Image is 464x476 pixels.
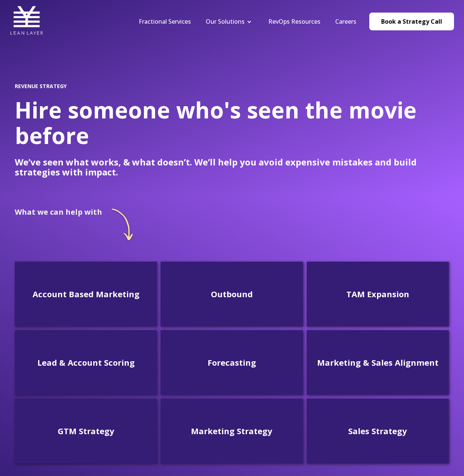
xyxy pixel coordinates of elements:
h3: Lead & Account Scoring [21,357,151,368]
h1: Hire someone who's seen the movie before [15,97,449,148]
div: Navigation Menu [131,17,364,26]
h3: Account Based Marketing [21,288,151,300]
h3: Forecasting [167,357,297,368]
img: Lean Layer Logo [10,4,43,37]
h3: Outbound [167,288,297,300]
a: Book a Strategy Call [369,13,454,30]
h3: GTM Strategy [21,425,151,437]
a: RevOps Resources [268,17,320,26]
h3: TAM Expansion [313,288,443,300]
h3: Marketing & Sales Alignment [313,357,443,368]
h2: What we can help with [15,208,102,216]
a: Fractional Services [139,17,191,26]
a: Careers [335,17,356,26]
h3: Sales Strategy [313,425,443,437]
a: Our Solutions [206,17,245,26]
p: We’ve seen what works, & what doesn’t. We’ll help you avoid expensive mistakes and build strategi... [15,157,449,177]
h2: REVENUE STRATEGY [15,83,449,89]
h3: Marketing Strategy [167,425,297,437]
